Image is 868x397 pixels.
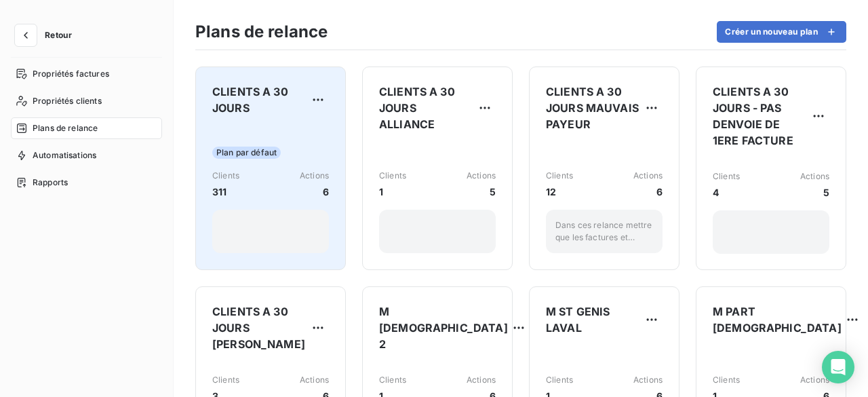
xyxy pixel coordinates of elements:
[555,219,653,244] p: Dans ces relance mettre que les factures et avoirs !!!
[212,170,239,182] span: Clients
[300,170,329,182] span: Actions
[11,145,162,166] a: Automatisations
[713,374,740,386] span: Clients
[379,303,508,352] span: M [DEMOGRAPHIC_DATA] 2
[212,303,307,352] span: CLIENTS A 30 JOURS [PERSON_NAME]
[11,117,162,139] a: Plans de relance
[546,303,641,336] span: M ST GENIS LAVAL
[800,185,829,200] span: 5
[467,374,496,386] span: Actions
[212,83,307,116] span: CLIENTS A 30 JOURS
[195,20,328,44] h3: Plans de relance
[467,185,496,199] span: 5
[33,95,102,107] span: Propriétés clients
[300,374,329,386] span: Actions
[379,170,406,182] span: Clients
[633,185,663,199] span: 6
[717,21,846,43] button: Créer un nouveau plan
[800,374,829,386] span: Actions
[713,170,740,183] span: Clients
[546,374,573,386] span: Clients
[379,185,406,199] span: 1
[11,90,162,112] a: Propriétés clients
[33,176,68,189] span: Rapports
[11,24,83,46] button: Retour
[633,170,663,182] span: Actions
[379,83,474,132] span: CLIENTS A 30 JOURS ALLIANCE
[713,83,808,149] span: CLIENTS A 30 JOURS - PAS DENVOIE DE 1ERE FACTURE
[33,68,109,80] span: Propriétés factures
[11,172,162,193] a: Rapports
[467,170,496,182] span: Actions
[713,185,740,200] span: 4
[33,122,98,134] span: Plans de relance
[379,374,406,386] span: Clients
[822,351,854,383] div: Open Intercom Messenger
[212,374,239,386] span: Clients
[633,374,663,386] span: Actions
[212,185,239,199] span: 311
[212,147,281,159] span: Plan par défaut
[546,170,573,182] span: Clients
[45,31,72,39] span: Retour
[800,170,829,183] span: Actions
[713,303,842,336] span: M PART [DEMOGRAPHIC_DATA]
[11,63,162,85] a: Propriétés factures
[300,185,329,199] span: 6
[546,185,573,199] span: 12
[546,83,641,132] span: CLIENTS A 30 JOURS MAUVAIS PAYEUR
[33,149,96,162] span: Automatisations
